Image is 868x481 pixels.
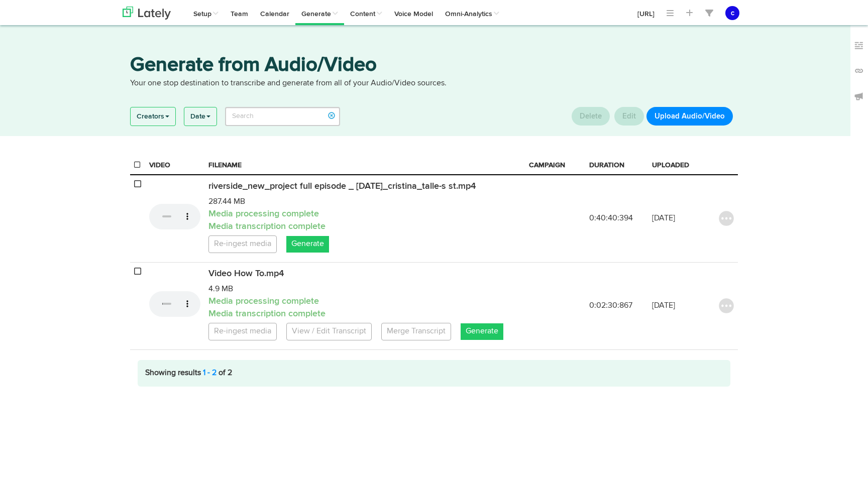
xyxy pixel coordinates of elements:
[854,66,864,76] img: links_off.svg
[585,156,648,175] th: DURATION
[208,323,277,340] a: Re-ingest media
[646,107,733,126] button: Upload Audio/Video
[725,6,739,20] button: c
[208,308,521,321] p: Media transcription complete
[286,236,329,253] a: Generate
[208,208,521,221] p: Media processing complete
[123,7,171,20] img: logo_lately_bg_light.svg
[208,198,245,206] span: 287.44 MB
[854,41,864,51] img: keywords_off.svg
[803,451,858,476] iframe: Opens a widget where you can find more information
[204,156,525,175] th: FILENAME
[208,269,284,278] span: Video How To.mp4
[130,55,738,78] h3: Generate from Audio/Video
[719,211,734,226] img: icon_menu_button.svg
[131,107,175,126] a: Creators
[184,107,216,126] a: Date
[208,182,476,191] span: riverside_new_project full episode _ [DATE]_cristina_talle-s st.mp4
[461,323,503,340] a: Generate
[614,107,644,126] button: Edit
[854,91,864,101] img: announcements_off.svg
[387,327,446,335] span: Merge Transcript
[648,175,708,263] td: [DATE]
[130,78,738,89] p: Your one stop destination to transcribe and generate from all of your Audio/Video sources.
[719,298,734,313] img: icon_menu_button.svg
[145,369,232,377] span: Showing results of 2
[225,107,340,126] input: Search
[149,204,200,229] video: Your browser does not support HTML5 video.
[589,302,632,310] span: 0:02:30:867
[208,220,521,233] p: Media transcription complete
[589,214,633,222] span: 0:40:40:394
[525,156,585,175] th: CAMPAIGN
[208,285,233,293] span: 4.9 MB
[145,156,204,175] th: VIDEO
[208,235,277,253] a: Re-ingest media
[572,107,610,126] button: Delete
[208,295,521,308] p: Media processing complete
[149,291,200,317] video: Your browser does not support HTML5 video.
[286,323,372,340] a: View / Edit Transcript
[381,323,451,340] a: Merge Transcript
[203,369,216,377] a: 1 - 2
[648,156,708,175] th: UPLOADED
[648,262,708,349] td: [DATE]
